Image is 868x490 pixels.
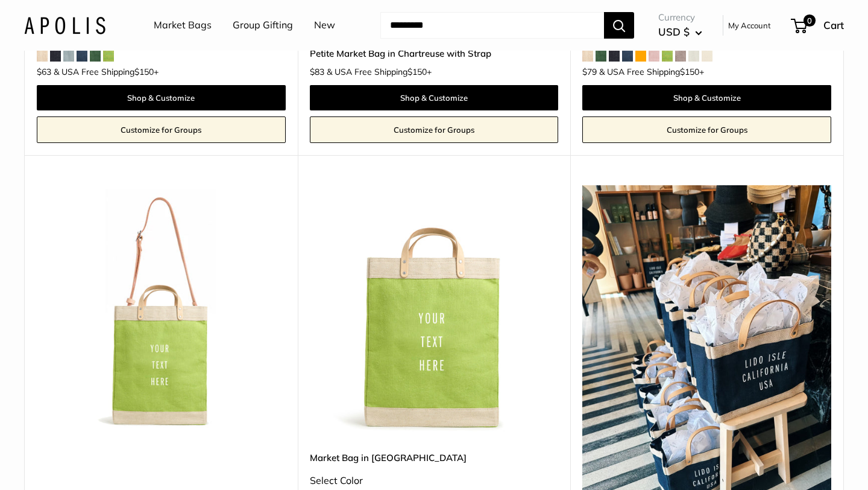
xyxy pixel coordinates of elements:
[37,185,286,434] a: Market Bag in Chartreuse StrapMarket Bag in Chartreuse Strap
[310,185,559,434] img: Market Bag in Chartreuse
[233,16,293,34] a: Group Gifting
[823,19,844,31] span: Cart
[582,85,831,110] a: Shop & Customize
[37,85,286,110] a: Shop & Customize
[310,85,559,110] a: Shop & Customize
[792,16,844,35] a: 0 Cart
[407,66,427,77] span: $150
[804,14,816,27] span: 0
[658,25,690,38] span: USD $
[134,66,154,77] span: $150
[310,66,324,77] span: $83
[310,472,559,490] div: Select Color
[310,451,559,465] a: Market Bag in [GEOGRAPHIC_DATA]
[582,66,597,77] span: $79
[604,12,634,39] button: Search
[658,22,702,42] button: USD $
[24,16,105,34] img: Apolis
[37,185,286,434] img: Market Bag in Chartreuse Strap
[154,16,212,34] a: Market Bags
[310,185,559,434] a: Market Bag in ChartreuseMarket Bag in Chartreuse
[327,68,432,76] span: & USA Free Shipping +
[380,12,604,39] input: Search...
[10,444,129,480] iframe: Sign Up via Text for Offers
[599,68,704,76] span: & USA Free Shipping +
[37,116,286,143] a: Customize for Groups
[582,116,831,143] a: Customize for Groups
[314,16,335,34] a: New
[310,116,559,143] a: Customize for Groups
[728,18,771,33] a: My Account
[658,9,702,26] span: Currency
[310,46,559,60] a: Petite Market Bag in Chartreuse with Strap
[680,66,699,77] span: $150
[54,68,159,76] span: & USA Free Shipping +
[37,66,51,77] span: $63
